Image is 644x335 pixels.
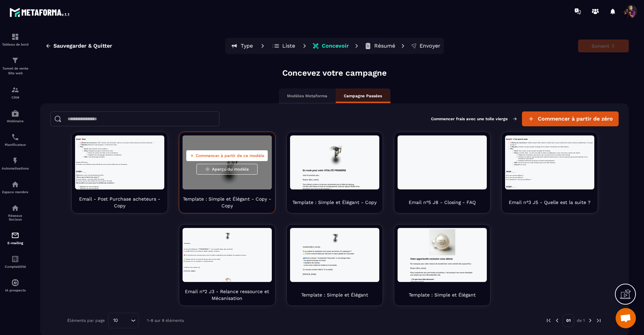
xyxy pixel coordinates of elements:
li: Rappel des frustrations, pain points, qui n’ont pas trouvé de solutions dans l’ebook [44,61,293,68]
li: : Lien démarrage formation [30,68,293,74]
strong: Niveau de conscience [23,21,72,27]
li: : Votre décision est la meilleure. [30,41,293,48]
p: Email n°2 J3 - Relance ressource et Mécanisation [183,288,272,302]
span: Commencer à partir de ce modèle [196,153,264,158]
li: Introduire la solution avancée (peut-être celle de l’ebook mais en version avancée) qui pourrait ... [44,68,293,81]
strong: En route pour votre VITALITÉ PREMIÈRE [42,112,186,121]
img: automations [11,157,19,165]
input: Search for option [120,317,129,324]
img: scheduler [11,133,19,141]
p: IA prospects [2,288,29,292]
strong: Big Idea [23,28,41,33]
p: Tout d’abord, je tiens à m’excuser sincèrement pour le délai de réponse. [42,159,255,166]
strong: Plan [17,41,27,47]
p: E-mailing [2,241,29,245]
p: Modèles Metaforma [287,93,327,99]
p: Planificateur [2,143,29,147]
p: Template : Simple et Élégant [301,291,368,298]
p: - L’équilibre des doshas [42,112,255,120]
strong: Ma formation est conçue pour les {Cible} qui souhaitent : [3,155,132,161]
span: Sauvegarder & Quitter [53,43,112,49]
li: Rappeler des témoignages positifs pour visualisation [44,61,293,68]
img: formation [11,86,19,94]
li: Expliquer briévement pourquoi ça marche (mécanisation). [44,81,293,87]
img: next [587,317,593,324]
p: de 1 [577,318,585,323]
p: Template : Simple et Élégant - Copy - Copy [183,196,272,209]
a: accountantaccountantComptabilité [2,250,29,274]
strong: Ce que vous allez découvrir : [49,168,123,174]
span: 10 [111,317,120,324]
p: 👉 C’est le moment idéal pour découvrir la vision globale de l’Ayurveda. [42,82,255,89]
img: next [596,317,602,324]
li: {Bénéfice de votre formation} [17,173,293,180]
img: social-network [11,204,19,212]
button: Commencer à partir de zéro [522,111,619,126]
p: Je tenais à vous féliciter d’avoir décidé de vous inscrire à {Nom de ma formation}. [3,92,293,99]
li: : Vous n’avez vu que la partie émergée de l’iceberg. [30,48,293,54]
img: automations [11,279,19,287]
li: {Bénéfice de votre formation} [17,166,293,173]
p: Tu viens de débloquer **PRANAYAMA 1** : une nouvelle étape, plus profonde. Le souffle devient un ... [3,67,293,80]
p: Vanakkam{{first_name}}, [42,59,255,67]
p: Comptabilité [2,265,29,268]
p: Email n°5 J8 - Closing - FAQ [409,199,476,206]
strong: Plan [17,35,27,40]
p: Éléments par page [67,318,105,323]
em: J’ai pris votre formation, mais je ne suis pas certain d’avoir pris la bonne décision…” [87,21,263,27]
button: Sauvegarder & Quitter [40,40,117,52]
p: Je vous rassure : vous avez fait le bon choix. [3,142,293,149]
strong: “Est-ce que j’ai fait le bon choix ?” [3,135,81,141]
p: Bonjour {{first_name}}, [42,130,255,137]
img: email [11,231,19,239]
h3: STORY : ___ [3,117,293,123]
a: schedulerschedulerPlanificateur [2,128,29,152]
p: Template : Simple et Élégant [409,291,476,298]
strong: Story [30,54,43,60]
li: Parler du contenu de l’offre et de ses bénéfices [44,54,293,61]
li: : Curiosité, désir - Je vais vous aider à mettre en application ce que vous avez vu dans mon ebook. [30,54,293,87]
li: : En savoir plus sur cette formation (lien vers l’offre désirée). [30,87,293,94]
strong: Votre opportunité exclusive vous attend [42,98,183,106]
p: 1-8 sur 8 éléments [147,318,184,323]
a: automationsautomationsAutomatisations [2,152,29,175]
li: : Expliquer pourquoi il a fait le bon choix. [30,48,293,68]
img: automations [11,180,19,188]
strong: Hook [30,48,42,53]
button: Liste [268,39,299,53]
p: Webinaire [2,119,29,123]
strong: Offer [30,68,42,73]
p: Et c’est ce que je vais essayer de vous montrer cet email. [3,148,293,155]
p: Type [241,43,253,49]
p: 🌏 Dans la session “Comprendre l’Ayurveda”, tu vas plonger dans : [42,97,255,104]
div: Ouvrir le chat [616,308,636,328]
li: 🧠 : Deal “ [17,21,293,28]
p: Concevoir [322,43,349,49]
a: emailemailE-mailing [2,226,29,250]
strong: Close [30,94,43,100]
button: Commencer à partir de ce modèle [186,150,268,161]
p: 💡 Essaie au lever ou avant de dormir, dans un lieu calme. [3,100,293,107]
button: Résumé [362,39,397,53]
img: automations [11,109,19,118]
strong: Story [30,48,43,53]
p: Vanakkam, [3,47,293,54]
img: prev [554,317,560,324]
button: Concevoir [310,39,351,53]
p: Et si vous pouviez {Rêve} ? [3,130,293,136]
li: 🥇 : Rassurer votre prospect - il a fait le bon choix. [17,28,293,34]
p: Et souviens-toi : la constance > la performance. [3,107,293,114]
strong: Offer [30,87,42,93]
a: formationformationTableau de bord [2,28,29,51]
h3: Voici le premier pas... [42,129,255,137]
p: Tableau de bord [2,43,29,46]
p: Résumé [374,43,395,49]
p: Commencer frais avec une toile vierge [431,117,517,121]
p: Et si, finalement, vous pouviez {Rêve} ? [3,143,293,150]
p: CRM [2,96,29,99]
p: Espace membre [2,190,29,194]
p: - Le lien entre médecine moderne et ancestrale [42,120,255,127]
p: 🎯 Tu vas découvrir comment jouer avec le rythme respiratoire pour équilibrer ton système nerveux. [3,87,293,94]
strong: Big Idea [23,35,41,40]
